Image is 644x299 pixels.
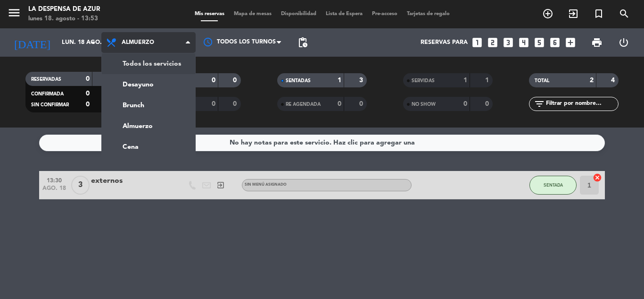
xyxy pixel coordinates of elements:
strong: 4 [611,77,617,84]
a: Almuerzo [102,116,195,137]
span: CONFIRMADA [31,92,64,96]
span: Disponibilidad [276,11,321,17]
button: SENTADA [529,176,577,195]
strong: 0 [463,101,467,107]
i: add_circle_outline [542,8,553,19]
strong: 0 [86,76,90,82]
i: looks_two [487,36,499,49]
strong: 0 [233,77,239,84]
i: looks_6 [549,36,561,49]
span: RE AGENDADA [286,102,321,107]
span: RESERVADAS [31,77,61,82]
strong: 1 [338,77,341,84]
i: power_settings_new [618,37,629,48]
span: 3 [71,176,90,195]
i: [DATE] [7,32,57,53]
div: LOG OUT [610,28,637,57]
div: lunes 18. agosto - 13:53 [28,14,100,24]
strong: 1 [485,77,491,84]
strong: 0 [233,101,239,107]
i: looks_3 [502,36,514,49]
i: looks_5 [533,36,545,49]
strong: 0 [86,90,90,97]
span: Sin menú asignado [245,183,287,187]
span: pending_actions [297,37,308,48]
span: print [591,37,603,48]
div: No hay notas para este servicio. Haz clic para agregar una [230,137,415,148]
span: SIN CONFIRMAR [31,103,69,107]
i: looks_one [471,36,483,49]
strong: 0 [212,77,215,84]
div: La Despensa de Azur [28,5,100,14]
i: cancel [593,173,602,182]
i: search [619,8,630,19]
i: menu [7,6,21,20]
span: TOTAL [535,78,549,83]
span: Mis reservas [190,11,229,17]
i: filter_list [534,98,545,110]
a: Cena [102,137,195,157]
span: Almuerzo [122,39,154,46]
span: Lista de Espera [321,11,367,17]
a: Todos los servicios [102,53,195,74]
strong: 1 [463,77,467,84]
strong: 0 [359,101,365,107]
strong: 0 [86,101,90,108]
i: exit_to_app [216,181,225,189]
span: SENTADAS [286,78,311,83]
i: add_box [564,36,577,49]
strong: 0 [338,101,341,107]
i: arrow_drop_down [88,37,99,48]
input: Filtrar por nombre... [545,99,618,109]
strong: 3 [359,77,365,84]
span: 13:30 [42,174,66,185]
span: SERVIDAS [412,78,435,83]
span: NO SHOW [412,102,436,107]
span: ago. 18 [42,185,66,196]
button: menu [7,6,21,23]
i: looks_4 [518,36,530,49]
span: Pre-acceso [367,11,402,17]
strong: 0 [485,101,491,107]
a: Desayuno [102,74,195,95]
span: SENTADA [544,182,563,188]
i: turned_in_not [593,8,604,19]
span: Reservas para [421,39,468,46]
strong: 2 [590,77,594,84]
span: Mapa de mesas [229,11,276,17]
div: externos [91,175,171,187]
span: Tarjetas de regalo [402,11,454,17]
i: exit_to_app [568,8,579,19]
strong: 0 [212,101,215,107]
a: Brunch [102,95,195,116]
